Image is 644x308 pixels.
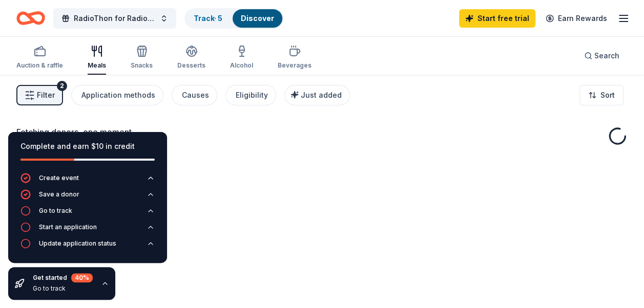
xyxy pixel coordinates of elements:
[33,284,93,293] div: Go to track
[57,81,67,91] div: 2
[539,9,613,28] a: Earn Rewards
[131,61,153,70] div: Snacks
[16,85,63,105] button: Filter2
[16,41,63,75] button: Auction & raffle
[184,8,283,29] button: Track· 5Discover
[177,41,205,75] button: Desserts
[20,173,155,189] button: Create event
[81,89,155,101] div: Application methods
[16,61,63,70] div: Auction & raffle
[20,238,155,255] button: Update application status
[278,61,311,70] div: Beverages
[579,85,624,105] button: Sort
[39,190,79,199] div: Save a donor
[459,9,535,28] a: Start free trial
[576,46,628,66] button: Search
[37,89,55,101] span: Filter
[236,89,268,101] div: Eligibility
[182,89,209,101] div: Causes
[39,239,116,248] div: Update application status
[88,41,106,75] button: Meals
[225,85,276,105] button: Eligibility
[53,8,176,29] button: RadioThon for Radio Boise
[20,206,155,222] button: Go to track
[74,12,156,25] span: RadioThon for Radio Boise
[177,61,205,70] div: Desserts
[600,89,615,101] span: Sort
[278,41,311,75] button: Beverages
[20,189,155,206] button: Save a donor
[131,41,153,75] button: Snacks
[20,140,155,152] div: Complete and earn $10 in credit
[71,273,93,282] div: 40 %
[172,85,217,105] button: Causes
[284,85,350,105] button: Just added
[71,85,163,105] button: Application methods
[594,50,619,62] span: Search
[194,14,222,23] a: Track· 5
[230,61,253,70] div: Alcohol
[241,14,274,23] a: Discover
[301,91,342,99] span: Just added
[88,61,106,70] div: Meals
[39,223,97,231] div: Start an application
[39,207,72,215] div: Go to track
[39,174,79,182] div: Create event
[16,6,45,30] a: Home
[230,41,253,75] button: Alcohol
[20,222,155,238] button: Start an application
[33,273,93,282] div: Get started
[16,126,628,138] div: Fetching donors, one moment...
